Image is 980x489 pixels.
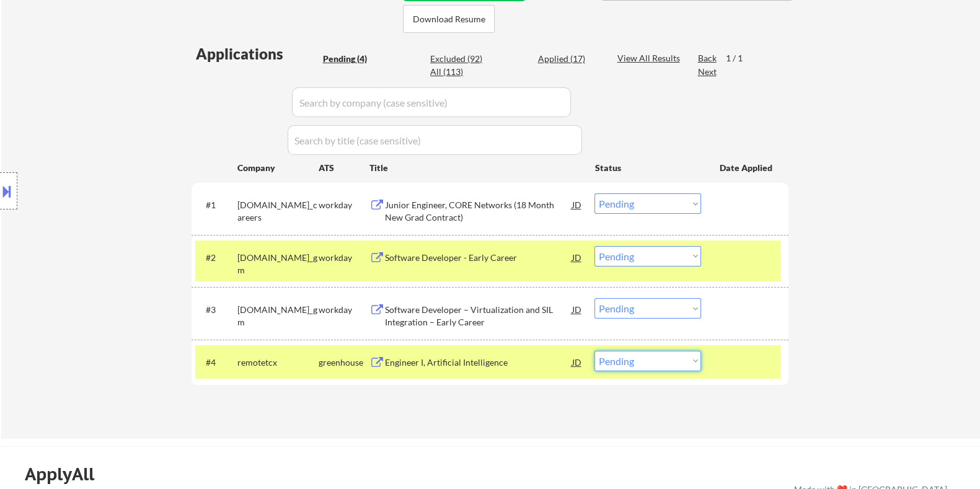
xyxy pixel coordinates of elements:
[384,304,572,328] div: Software Developer – Virtualization and SIL Integration – Early Career
[292,87,571,117] input: Search by company (case sensitive)
[570,351,583,373] div: JD
[384,252,572,264] div: Software Developer - Early Career
[322,53,384,65] div: Pending (4)
[570,193,583,216] div: JD
[237,304,318,328] div: [DOMAIN_NAME]_gm
[237,252,318,276] div: [DOMAIN_NAME]_gm
[318,252,369,264] div: workday
[719,162,774,174] div: Date Applied
[594,156,701,178] div: Status
[570,246,583,268] div: JD
[205,356,227,369] div: #4
[205,304,227,316] div: #3
[195,46,318,61] div: Applications
[318,199,369,211] div: workday
[318,162,369,174] div: ATS
[25,464,108,485] div: ApplyAll
[384,199,572,223] div: Junior Engineer, CORE Networks (18 Month New Grad Contract)
[237,162,318,174] div: Company
[697,66,717,78] div: Next
[430,53,492,65] div: Excluded (92)
[697,52,717,64] div: Back
[617,52,683,64] div: View All Results
[570,298,583,320] div: JD
[237,356,318,369] div: remotetcx
[237,199,318,223] div: [DOMAIN_NAME]_careers
[725,52,754,64] div: 1 / 1
[384,356,572,369] div: Engineer I, Artificial Intelligence
[403,5,495,33] button: Download Resume
[288,125,582,155] input: Search by title (case sensitive)
[318,304,369,316] div: workday
[318,356,369,369] div: greenhouse
[369,162,583,174] div: Title
[537,53,599,65] div: Applied (17)
[430,66,492,78] div: All (113)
